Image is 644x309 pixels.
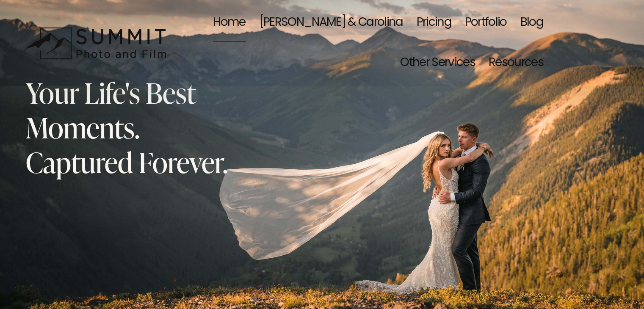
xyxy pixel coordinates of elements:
[465,3,507,43] a: Portfolio
[489,44,543,82] span: Resources
[26,75,245,180] h2: Your Life's Best Moments. Captured Forever.
[417,3,451,43] a: Pricing
[259,3,403,43] a: [PERSON_NAME] & Carolina
[520,3,543,43] a: Blog
[26,27,172,60] img: Summit Photo and Film
[400,44,475,82] span: Other Services
[213,3,245,43] a: Home
[489,43,543,83] a: folder dropdown
[400,43,475,83] a: folder dropdown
